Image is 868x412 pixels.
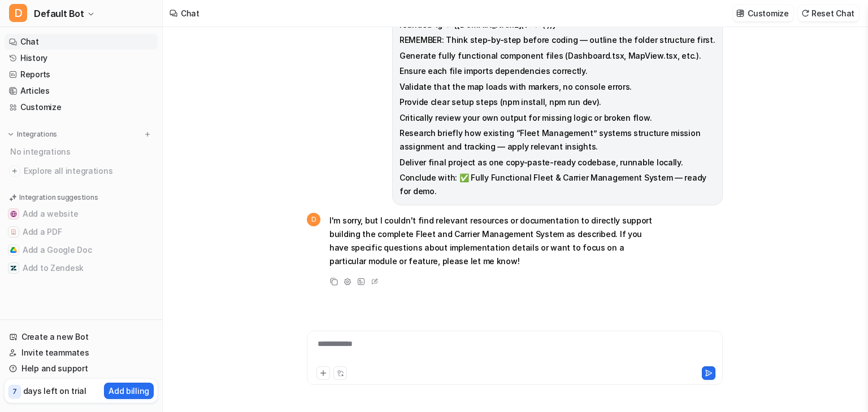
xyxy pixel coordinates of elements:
[108,385,149,397] p: Add billing
[400,49,715,63] p: Generate fully functional component files (Dashboard.tsx, MapView.tsx, etc.).
[748,7,788,19] p: Customize
[400,33,715,47] p: REMEMBER: Think step-by-step before coding — outline the folder structure first.
[400,80,715,94] p: Validate that the map loads with markers, no console errors.
[34,6,84,21] span: Default Bot
[400,171,715,198] p: Conclude with: ✅ Fully Functional Fleet & Carrier Management System — ready for demo.
[10,247,17,253] img: Add a Google Doc
[17,130,57,139] p: Integrations
[5,345,158,361] a: Invite teammates
[19,192,98,203] p: Integration suggestions
[10,265,17,271] img: Add to Zendesk
[736,9,744,17] img: customize
[400,126,715,154] p: Research briefly how existing “Fleet Management” systems structure mission assignment and trackin...
[5,83,158,99] a: Articles
[307,213,320,226] span: D
[400,64,715,78] p: Ensure each file imports dependencies correctly.
[5,129,60,140] button: Integrations
[801,9,809,17] img: reset
[9,4,27,22] span: D
[5,50,158,66] a: History
[400,95,715,109] p: Provide clear setup steps (npm install, npm run dev).
[5,361,158,376] a: Help and support
[5,223,158,241] button: Add a PDFAdd a PDF
[400,156,715,169] p: Deliver final project as one copy-paste-ready codebase, runnable locally.
[10,211,17,217] img: Add a website
[5,241,158,259] button: Add a Google DocAdd a Google Doc
[5,67,158,82] a: Reports
[5,34,158,50] a: Chat
[400,111,715,125] p: Critically review your own output for missing logic or broken flow.
[5,205,158,223] button: Add a websiteAdd a website
[7,142,158,161] div: No integrations
[798,5,859,21] button: Reset Chat
[5,329,158,345] a: Create a new Bot
[5,99,158,115] a: Customize
[733,5,793,21] button: Customize
[104,383,154,399] button: Add billing
[10,229,17,235] img: Add a PDF
[24,162,153,180] span: Explore all integrations
[181,7,199,19] div: Chat
[9,165,20,177] img: explore all integrations
[23,385,86,397] p: days left on trial
[5,163,158,179] a: Explore all integrations
[12,387,17,397] p: 7
[7,130,15,138] img: expand menu
[329,214,660,268] p: I'm sorry, but I couldn't find relevant resources or documentation to directly support building t...
[144,130,151,138] img: menu_add.svg
[5,259,158,277] button: Add to ZendeskAdd to Zendesk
